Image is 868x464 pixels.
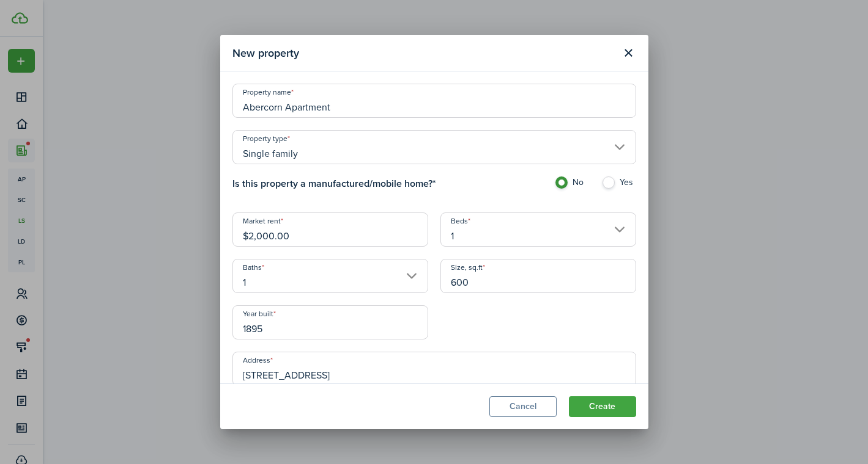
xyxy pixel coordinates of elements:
button: Close modal [618,43,639,63]
h4: Is this property a manufactured/mobile home? * [232,176,554,191]
input: 0.00 [232,212,428,247]
button: Cancel [489,396,557,417]
modal-title: New property [232,41,615,65]
button: Create [569,396,636,417]
label: Yes [601,176,636,195]
input: Property type [232,130,636,164]
input: 0.00 [440,259,636,293]
input: Property name [232,84,636,118]
label: No [554,176,589,195]
input: Start typing the address and then select from the dropdown [232,352,636,386]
